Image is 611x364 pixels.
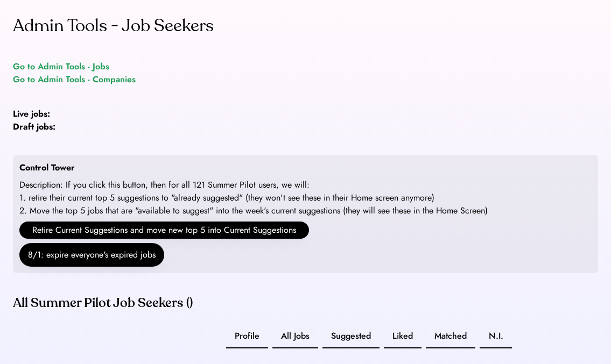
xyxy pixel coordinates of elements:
button: Suggested [322,325,380,348]
div: Control Tower [19,161,75,174]
button: Liked [384,325,422,348]
div: All Summer Pilot Job Seekers () [13,295,598,312]
button: Matched [426,325,475,348]
button: 8/1: expire everyone's expired jobs [19,243,164,267]
button: Profile [226,325,268,348]
button: N.I. [480,325,512,348]
div: Description: If you click this button, then for all 121 Summer Pilot users, we will: 1. retire th... [19,179,488,217]
strong: Draft jobs: [13,120,55,133]
div: Admin Tools - Job Seekers [13,13,214,39]
a: Go to Admin Tools - Companies [13,73,136,86]
strong: Live jobs: [13,108,50,120]
button: Retire Current Suggestions and move new top 5 into Current Suggestions [19,222,309,239]
a: Go to Admin Tools - Jobs [13,60,109,73]
button: All Jobs [272,325,318,348]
